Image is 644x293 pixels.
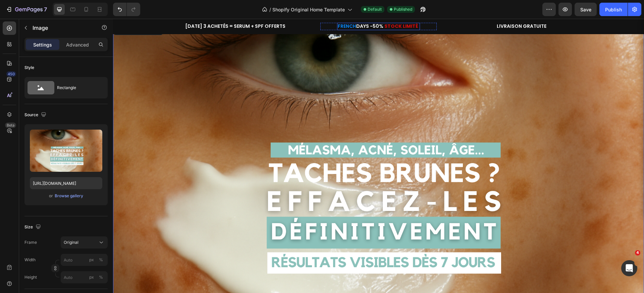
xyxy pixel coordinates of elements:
div: % [99,257,103,263]
button: px [97,256,105,264]
div: Source [24,111,48,120]
p: 7 [44,5,47,13]
span: Shopify Original Home Template [272,6,345,13]
button: Browse gallery [54,193,84,199]
div: px [89,274,94,280]
span: Save [580,7,591,12]
div: Rectangle [57,80,98,95]
div: Undo/Redo [113,3,140,16]
span: Published [394,6,412,12]
img: preview-image [30,130,102,172]
button: px [97,273,105,281]
div: Beta [5,123,16,128]
span: or [49,192,53,200]
button: Save [575,3,597,16]
input: px% [61,254,108,266]
div: % [99,274,103,280]
div: px [89,257,94,263]
button: % [88,273,96,281]
p: Image [33,24,90,32]
button: % [88,256,96,264]
div: Size [24,223,42,232]
input: https://example.com/image.jpg [30,177,102,189]
div: Style [24,65,34,71]
div: 450 [6,71,16,77]
button: 7 [3,3,50,16]
button: Publish [599,3,628,16]
input: px% [61,271,108,283]
iframe: Design area [113,19,644,293]
label: Height [24,274,37,280]
span: Default [368,6,382,12]
p: Settings [33,41,52,48]
span: Original [64,239,78,245]
label: Width [24,257,36,263]
iframe: Intercom live chat [621,260,637,276]
span: / [269,6,271,13]
button: Original [61,236,108,248]
label: Frame [24,239,37,245]
div: Publish [605,6,622,13]
span: 4 [635,250,640,255]
div: Browse gallery [55,193,83,199]
p: Advanced [66,41,89,48]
